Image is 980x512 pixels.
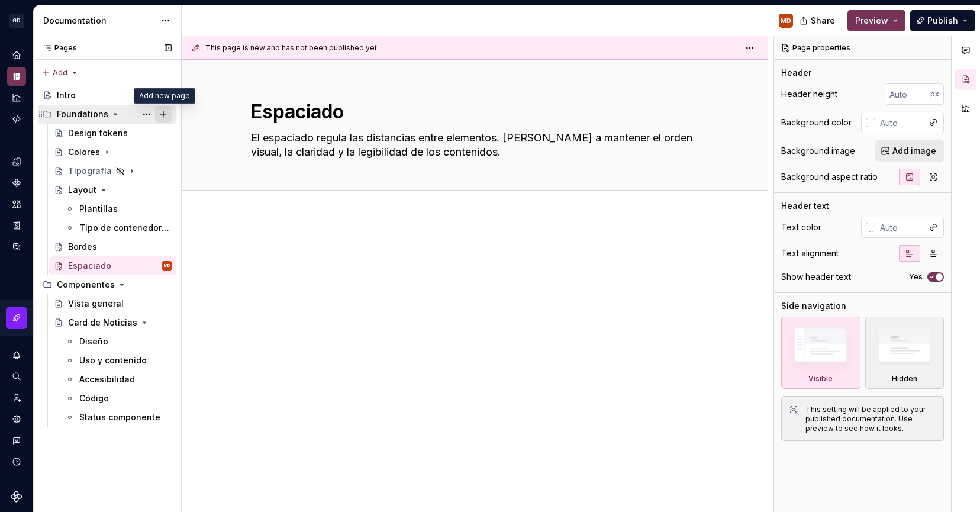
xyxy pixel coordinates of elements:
button: Add [38,65,82,81]
input: Auto [885,83,930,105]
a: Tipo de contenedores [60,218,176,237]
a: Analytics [7,88,26,107]
a: Layout [49,181,176,199]
a: Colores [49,143,176,162]
div: Código [79,392,109,404]
div: Header [781,67,811,79]
label: Yes [909,272,923,282]
span: This page is new and has not been published yet. [205,43,379,53]
div: Side navigation [781,300,846,312]
span: Add image [892,145,936,157]
a: Design tokens [49,124,176,143]
div: Componentes [38,275,176,294]
div: Hidden [892,374,917,384]
a: Status componente [60,408,176,427]
span: Share [811,15,835,27]
a: Code automation [7,110,26,128]
a: Components [7,173,26,192]
div: Background color [781,117,852,128]
a: Bordes [49,237,176,256]
a: Accesibilidad [60,370,176,389]
button: Add image [875,140,944,162]
div: MD [164,260,170,272]
a: EspaciadoMD [49,256,176,275]
div: Componentes [57,279,115,291]
button: GD [2,8,31,33]
div: Pages [38,43,77,53]
button: Preview [847,10,905,31]
p: px [930,89,939,99]
div: Plantillas [79,203,118,215]
div: Background image [781,145,855,157]
div: Add new page [134,88,195,104]
a: Documentation [7,67,26,86]
a: Tipografía [49,162,176,181]
a: Card de Noticias [49,313,176,332]
div: GD [9,14,24,28]
div: Bordes [68,241,97,253]
div: Documentation [43,15,155,27]
button: Search ⌘K [7,367,26,386]
div: Header height [781,88,837,100]
textarea: Espaciado [249,98,696,126]
div: Show header text [781,271,851,283]
div: Uso y contenido [79,355,147,366]
svg: Supernova Logo [11,491,22,503]
div: Card de Noticias [68,317,137,329]
a: Design tokens [7,152,26,171]
div: Accesibilidad [79,373,135,385]
div: Status componente [79,411,160,423]
div: Design tokens [68,127,128,139]
input: Auto [875,217,923,238]
span: Preview [855,15,888,27]
div: Foundations [38,105,176,124]
div: Layout [68,184,96,196]
div: Text color [781,221,821,233]
div: Visible [781,317,860,389]
div: Intro [57,89,76,101]
div: Foundations [57,108,108,120]
div: Espaciado [68,260,111,272]
button: Share [794,10,843,31]
button: Contact support [7,431,26,450]
div: Diseño [79,336,108,347]
div: Header text [781,200,829,212]
a: Settings [7,410,26,429]
div: MD [781,16,791,25]
div: Colores [68,146,100,158]
a: Home [7,46,26,65]
input: Auto [875,112,923,133]
div: Background aspect ratio [781,171,878,183]
div: Tipo de contenedores [79,222,169,234]
div: Visible [808,374,833,384]
a: Invite team [7,388,26,407]
a: Assets [7,195,26,214]
button: Publish [910,10,975,31]
a: Intro [38,86,176,105]
div: Vista general [68,298,124,310]
span: Add [53,68,67,78]
a: Plantillas [60,199,176,218]
a: Data sources [7,237,26,256]
div: Page tree [38,86,176,427]
a: Código [60,389,176,408]
textarea: El espaciado regula las distancias entre elementos. [PERSON_NAME] a mantener el orden visual, la ... [249,128,696,162]
button: Notifications [7,346,26,365]
a: Diseño [60,332,176,351]
a: Storybook stories [7,216,26,235]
